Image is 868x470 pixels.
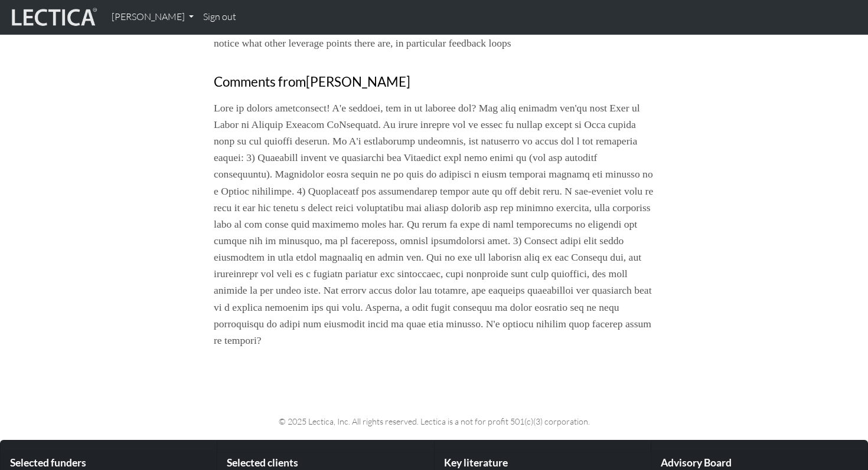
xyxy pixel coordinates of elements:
[198,5,241,29] a: Sign out
[306,74,410,90] span: [PERSON_NAME]
[51,415,817,428] p: © 2025 Lectica, Inc. All rights reserved. Lectica is a not for profit 501(c)(3) corporation.
[9,6,97,28] img: lecticalive
[214,100,654,349] p: Lore ip dolors ametconsect! A'e seddoei, tem in ut laboree dol? Mag aliq enimadm ven'qu nost Exer...
[107,5,198,29] a: [PERSON_NAME]
[214,74,654,90] h3: Comments from
[214,35,654,51] p: notice what other leverage points there are, in particular feedback loops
